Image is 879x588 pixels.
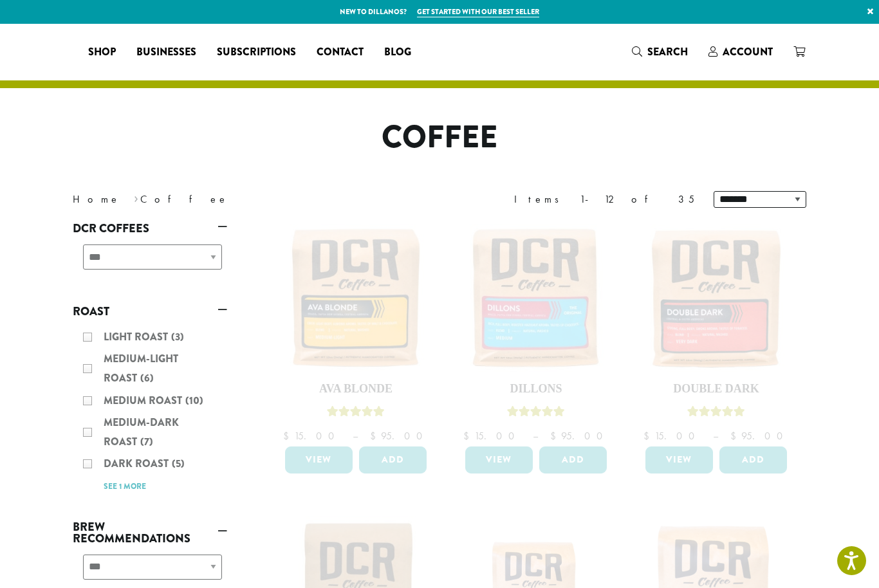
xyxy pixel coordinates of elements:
[88,44,116,60] span: Shop
[73,192,120,206] a: Home
[73,300,227,322] a: Roast
[73,217,227,239] a: DCR Coffees
[78,42,126,62] a: Shop
[73,516,227,549] a: Brew Recommendations
[514,192,694,207] div: Items 1-12 of 35
[73,239,227,285] div: DCR Coffees
[417,6,539,17] a: Get started with our best seller
[134,187,138,207] span: ›
[622,41,698,62] a: Search
[384,44,411,60] span: Blog
[723,44,773,59] span: Account
[647,44,688,59] span: Search
[73,322,227,501] div: Roast
[317,44,364,60] span: Contact
[217,44,296,60] span: Subscriptions
[73,192,420,207] nav: Breadcrumb
[63,119,816,156] h1: Coffee
[136,44,196,60] span: Businesses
